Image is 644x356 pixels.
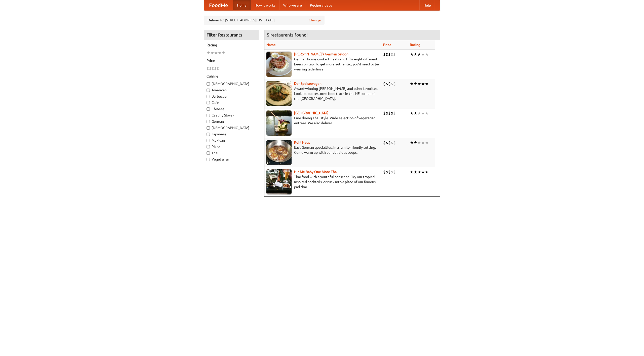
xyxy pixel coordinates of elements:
img: babythai.jpg [266,169,292,194]
a: Name [266,43,276,47]
li: ★ [222,50,225,56]
li: $ [383,140,386,145]
a: Home [233,0,251,10]
li: $ [386,110,388,116]
a: Rating [410,43,420,47]
li: $ [393,140,396,145]
p: Thai food with a youthful bar scene. Try our tropical inspired cocktails, or tuck into a plate of... [266,174,379,189]
a: Change [309,18,321,23]
li: $ [386,140,388,145]
ng-pluralize: 5 restaurants found! [267,32,308,37]
li: ★ [421,110,425,116]
li: $ [383,52,386,57]
a: Kohl Haus [294,140,310,144]
a: Price [383,43,391,47]
li: $ [388,110,391,116]
li: $ [391,81,393,87]
li: ★ [417,110,421,116]
b: Der Speisewagen [294,82,321,86]
label: [DEMOGRAPHIC_DATA] [207,125,256,130]
input: Vegetarian [207,158,210,161]
a: [GEOGRAPHIC_DATA] [294,111,329,115]
input: [DEMOGRAPHIC_DATA] [207,126,210,130]
li: ★ [425,81,429,87]
li: $ [388,52,391,57]
li: ★ [417,140,421,145]
li: ★ [421,52,425,57]
li: $ [386,81,388,87]
li: ★ [425,169,429,175]
input: Czech / Slovak [207,114,210,117]
a: How it works [251,0,279,10]
li: ★ [425,52,429,57]
p: German home-cooked meals and fifty-eight different beers on tap. To get more authentic, you'd nee... [266,57,379,72]
h5: Cuisine [207,74,256,79]
li: $ [393,110,396,116]
a: [PERSON_NAME]'s German Saloon [294,52,348,56]
a: Who we are [279,0,306,10]
img: kohlhaus.jpg [266,140,292,165]
a: Recipe videos [306,0,336,10]
input: Barbecue [207,95,210,98]
li: ★ [425,110,429,116]
img: esthers.jpg [266,52,292,77]
li: ★ [414,110,417,116]
input: Mexican [207,139,210,142]
a: Hit Me Baby One More Thai [294,170,338,174]
li: $ [383,169,386,175]
li: ★ [414,81,417,87]
li: ★ [417,169,421,175]
li: ★ [410,169,414,175]
div: Deliver to: [STREET_ADDRESS][US_STATE] [204,16,325,25]
li: ★ [210,50,214,56]
li: $ [391,110,393,116]
h5: Rating [207,43,256,48]
li: $ [217,66,219,71]
li: ★ [218,50,222,56]
li: $ [388,81,391,87]
label: Pizza [207,144,256,149]
input: Thai [207,151,210,155]
li: $ [383,110,386,116]
a: FoodMe [204,0,233,10]
li: $ [393,52,396,57]
p: East German specialties, in a family-friendly setting. Come warm up with our delicious soups. [266,145,379,155]
li: ★ [421,81,425,87]
li: ★ [410,52,414,57]
img: satay.jpg [266,110,292,136]
li: $ [393,81,396,87]
li: ★ [414,140,417,145]
label: Japanese [207,132,256,137]
p: Award-winning [PERSON_NAME] and other favorites. Look for our restored food truck in the NE corne... [266,86,379,101]
input: Pizza [207,145,210,148]
li: $ [388,169,391,175]
label: Chinese [207,106,256,111]
label: American [207,88,256,93]
li: ★ [410,140,414,145]
label: [DEMOGRAPHIC_DATA] [207,81,256,86]
label: Vegetarian [207,157,256,162]
input: American [207,89,210,92]
li: $ [386,169,388,175]
input: Chinese [207,107,210,111]
input: Cafe [207,101,210,104]
li: ★ [421,169,425,175]
li: $ [212,66,214,71]
p: Fine dining Thai-style. Wide selection of vegetarian entrées. We also deliver. [266,115,379,126]
input: [DEMOGRAPHIC_DATA] [207,82,210,86]
li: ★ [410,81,414,87]
li: $ [386,52,388,57]
li: ★ [417,52,421,57]
li: $ [388,140,391,145]
label: Czech / Slovak [207,113,256,118]
li: $ [209,66,212,71]
label: Barbecue [207,94,256,99]
li: ★ [414,52,417,57]
li: $ [391,52,393,57]
li: $ [393,169,396,175]
li: ★ [414,169,417,175]
li: ★ [421,140,425,145]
